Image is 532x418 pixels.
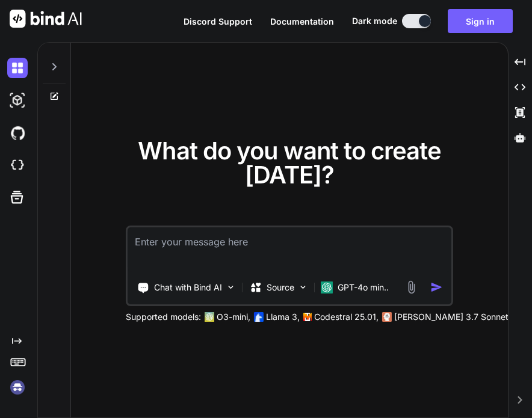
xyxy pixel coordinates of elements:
[314,311,379,323] p: Codestral 25.01,
[184,16,252,26] span: Discord Support
[303,313,312,321] img: Mistral-AI
[254,312,264,322] img: Llama2
[205,312,214,322] img: GPT-4
[138,136,441,189] span: What do you want to create [DATE]?
[226,282,236,292] img: Pick Tools
[7,123,28,143] img: githubDark
[7,155,28,176] img: cloudideIcon
[7,90,28,111] img: darkAi-studio
[154,281,222,294] p: Chat with Bind AI
[448,9,513,33] button: Sign in
[382,312,392,322] img: claude
[338,281,389,294] p: GPT-4o min..
[7,58,28,78] img: darkChat
[266,311,300,323] p: Llama 3,
[217,311,250,323] p: O3-mini,
[321,281,333,294] img: GPT-4o mini
[352,15,397,27] span: Dark mode
[270,16,334,26] span: Documentation
[184,15,252,28] button: Discord Support
[7,377,28,398] img: signin
[430,281,443,294] img: icon
[298,282,308,292] img: Pick Models
[404,280,418,294] img: attachment
[394,311,511,323] p: [PERSON_NAME] 3.7 Sonnet,
[267,281,294,294] p: Source
[126,311,201,323] p: Supported models:
[10,10,82,28] img: Bind AI
[270,15,334,28] button: Documentation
